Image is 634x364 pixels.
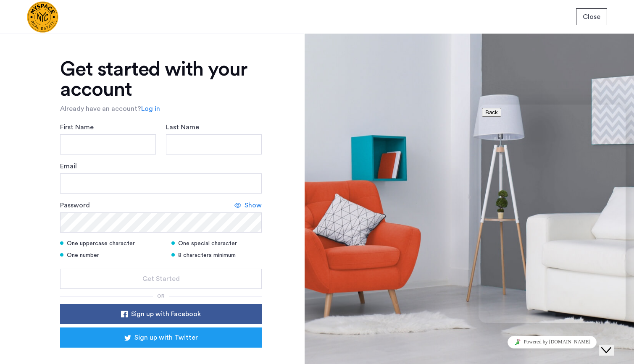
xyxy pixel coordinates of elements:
[142,274,180,284] span: Get Started
[60,161,77,171] label: Email
[171,239,262,248] div: One special character
[60,122,94,132] label: First Name
[60,200,90,210] label: Password
[245,200,262,210] span: Show
[141,104,160,114] a: Log in
[157,293,165,299] span: or
[583,12,600,22] span: Close
[60,59,262,100] h1: Get started with your account
[60,251,161,259] div: One number
[166,122,199,132] label: Last Name
[60,105,141,112] span: Already have an account?
[60,239,161,248] div: One uppercase character
[60,304,262,324] button: button
[60,327,262,348] button: button
[479,333,626,351] iframe: chat widget
[60,269,262,289] button: button
[134,333,198,343] span: Sign up with Twitter
[27,1,58,33] img: logo
[599,330,626,356] iframe: chat widget
[171,251,262,259] div: 8 characters minimum
[479,105,626,323] iframe: chat widget
[576,8,607,25] button: button
[131,309,201,319] span: Sign up with Facebook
